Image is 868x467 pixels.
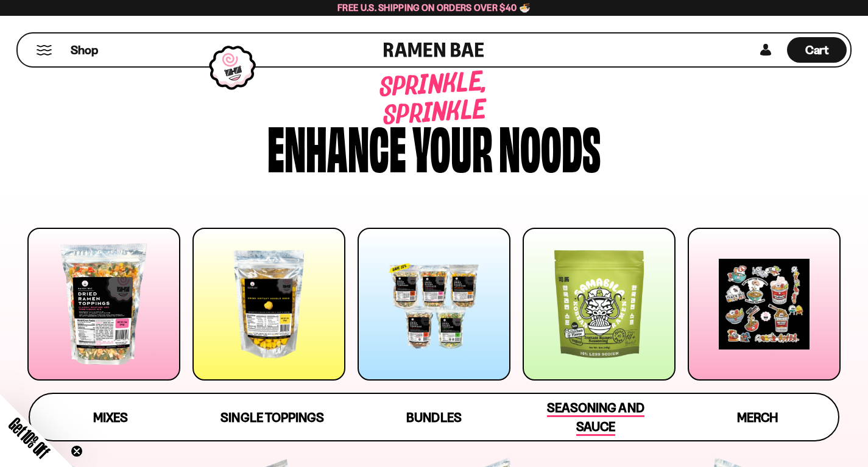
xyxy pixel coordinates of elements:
a: Single Toppings [191,394,353,440]
div: Enhance [267,117,406,175]
span: Mixes [93,410,128,425]
a: Mixes [30,394,191,440]
a: Merch [677,394,838,440]
span: Cart [805,43,829,57]
a: Cart [787,33,847,66]
span: Single Toppings [221,410,323,425]
a: Bundles [353,394,515,440]
span: Merch [737,410,778,425]
button: Close teaser [71,445,83,457]
a: Shop [71,37,98,63]
span: Get 10% Off [5,414,53,462]
span: Free U.S. Shipping on Orders over $40 🍜 [337,2,531,13]
div: your [412,117,493,175]
span: Shop [71,42,98,58]
a: Seasoning and Sauce [515,394,676,440]
div: noods [499,117,601,175]
span: Bundles [406,410,461,425]
span: Seasoning and Sauce [547,400,644,436]
button: Mobile Menu Trigger [36,45,52,55]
